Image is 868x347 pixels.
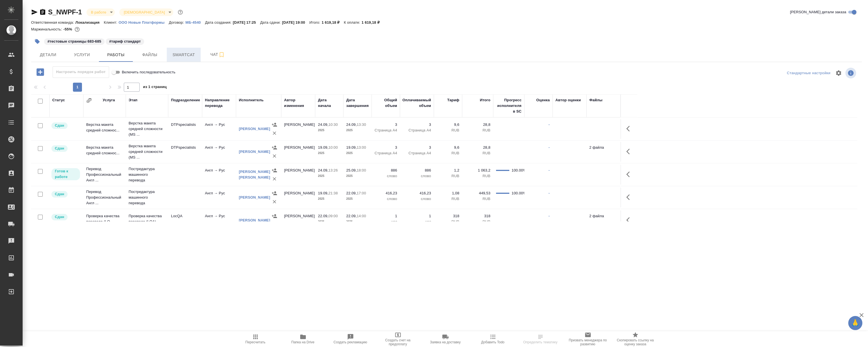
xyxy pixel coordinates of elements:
[177,8,184,16] button: Доп статусы указывают на важность/срочность заказа
[281,119,315,139] td: [PERSON_NAME]
[790,9,846,15] span: [PERSON_NAME] детали заказа
[129,166,165,183] p: Постредактура машинного перевода
[86,98,92,103] button: Сгруппировать
[362,20,384,25] p: 1 619,18 ₽
[318,219,341,225] p: 2025
[75,20,104,25] p: Локализация
[346,219,369,225] p: 2025
[31,20,75,25] p: Ответственная команда:
[403,219,431,225] p: час
[403,213,431,219] p: 1
[318,214,328,218] p: 22.09,
[281,165,315,185] td: [PERSON_NAME]
[375,128,397,133] p: Страница А4
[346,168,357,172] p: 25.09,
[403,150,431,156] p: Страница А4
[63,27,73,31] p: -55%
[437,196,459,202] p: RUB
[447,97,459,103] div: Тариф
[549,168,550,172] a: -
[346,214,357,218] p: 22.09,
[344,20,362,25] p: К оплате:
[403,128,431,133] p: Страница А4
[328,145,338,150] p: 10:00
[270,197,279,206] button: Удалить
[103,97,115,103] div: Услуга
[549,214,550,218] a: -
[168,119,202,139] td: DTPspecialists
[233,20,260,25] p: [DATE] 17:25
[73,26,81,33] button: 2090.23 RUB;
[328,122,338,127] p: 10:30
[512,190,521,196] div: 100.00%
[51,145,81,152] div: Менеджер проверил работу исполнителя, передает ее на следующий этап
[204,51,231,58] span: Чат
[109,39,141,44] p: #тариф стандарт
[465,168,490,173] p: 1 063,2
[55,123,64,128] p: Сдан
[375,168,397,173] p: 886
[465,219,490,225] p: RUB
[403,122,431,128] p: 3
[437,168,459,173] p: 1,2
[205,97,233,109] div: Направление перевода
[318,122,328,127] p: 24.09,
[281,142,315,162] td: [PERSON_NAME]
[55,214,64,220] p: Сдан
[357,214,366,218] p: 14:00
[129,143,165,160] p: Верстка макета средней сложности (MS ...
[51,168,81,181] div: Исполнитель может приступить к работе
[39,9,46,16] button: Скопировать ссылку
[346,122,357,127] p: 24.09,
[318,168,328,172] p: 24.09,
[34,51,62,58] span: Детали
[129,189,165,206] p: Постредактура машинного перевода
[129,120,165,137] p: Верстка макета средней сложности (MS ...
[375,196,397,202] p: слово
[437,173,459,179] p: RUB
[785,69,832,78] div: split button
[623,145,637,158] button: Здесь прячутся важные кнопки
[202,210,236,230] td: Англ → Рус
[48,8,82,16] a: S_NWPF-1
[346,150,369,156] p: 2025
[270,189,279,197] button: Назначить
[239,195,270,199] a: [PERSON_NAME]
[375,213,397,219] p: 1
[281,188,315,207] td: [PERSON_NAME]
[318,128,341,133] p: 2025
[51,190,81,198] div: Менеджер проверил работу исполнителя, передает ее на следующий этап
[549,145,550,150] a: -
[119,8,173,16] div: В работе
[549,122,550,127] a: -
[282,20,309,25] p: [DATE] 19:00
[31,9,38,16] button: Скопировать ссылку для ЯМессенджера
[845,68,857,78] span: Посмотреть информацию
[322,20,344,25] p: 1 619,18 ₽
[403,173,431,179] p: слово
[346,97,369,109] div: Дата завершения
[318,97,341,109] div: Дата начала
[68,51,96,58] span: Услуги
[555,97,581,103] div: Автор оценки
[171,97,200,103] div: Подразделение
[375,145,397,150] p: 3
[437,219,459,225] p: RUB
[346,173,369,179] p: 2025
[357,191,366,195] p: 17:00
[281,210,315,230] td: [PERSON_NAME]
[328,191,338,195] p: 21:38
[318,145,328,150] p: 19.09,
[102,51,129,58] span: Работы
[202,165,236,185] td: Англ → Рус
[437,150,459,156] p: RUB
[318,191,328,195] p: 19.09,
[357,168,366,172] p: 18:00
[309,20,321,25] p: Итого:
[122,69,176,75] span: Включить последовательность
[549,191,550,195] a: -
[239,127,270,131] a: [PERSON_NAME]
[623,168,637,181] button: Здесь прячутся важные кнопки
[270,129,279,137] button: Удалить
[239,150,270,154] a: [PERSON_NAME]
